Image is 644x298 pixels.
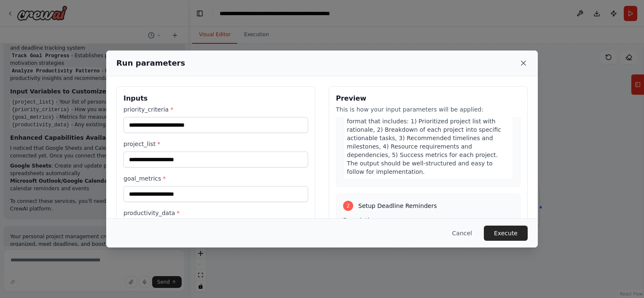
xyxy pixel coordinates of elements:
h2: Run parameters [116,57,185,69]
span: Description: [343,217,378,223]
span: Setup Deadline Reminders [358,202,437,210]
label: project_list [123,140,308,148]
div: 2 [343,201,353,211]
h3: Preview [336,93,521,104]
h3: Inputs [123,93,308,104]
label: goal_metrics [123,174,308,183]
label: productivity_data [123,209,308,217]
p: This is how your input parameters will be applied: [336,105,521,114]
button: Cancel [445,226,479,241]
label: priority_criteria [123,105,308,114]
button: Execute [484,226,528,241]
